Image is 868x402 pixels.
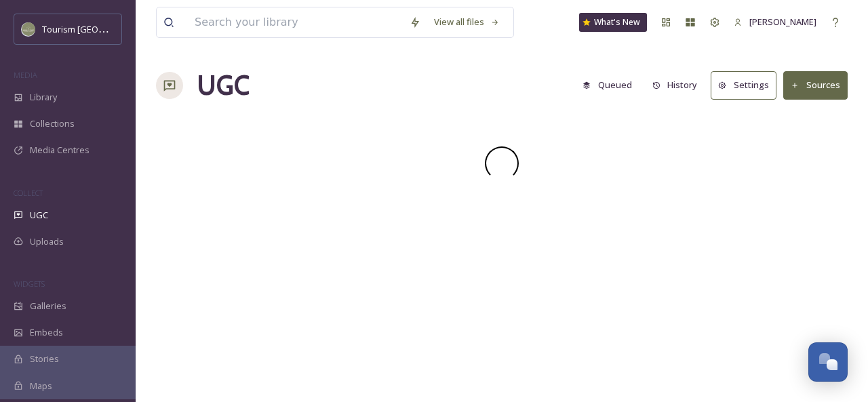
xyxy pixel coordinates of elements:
[711,71,783,99] a: Settings
[749,16,816,28] span: [PERSON_NAME]
[808,342,848,382] button: Open Chat
[14,279,45,289] span: WIDGETS
[14,188,43,198] span: COLLECT
[30,144,90,157] span: Media Centres
[30,91,57,104] span: Library
[42,22,163,35] span: Tourism [GEOGRAPHIC_DATA]
[30,235,64,248] span: Uploads
[30,117,75,130] span: Collections
[711,71,776,99] button: Settings
[576,72,646,98] a: Queued
[727,9,823,35] a: [PERSON_NAME]
[30,353,59,365] span: Stories
[783,71,848,99] button: Sources
[579,13,647,32] a: What's New
[30,380,52,393] span: Maps
[197,65,250,106] a: UGC
[646,72,711,98] a: History
[14,70,37,80] span: MEDIA
[30,300,66,313] span: Galleries
[576,72,639,98] button: Queued
[22,22,35,36] img: Abbotsford_Snapsea.png
[427,9,507,35] a: View all files
[646,72,705,98] button: History
[30,209,48,222] span: UGC
[188,7,403,37] input: Search your library
[30,326,63,339] span: Embeds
